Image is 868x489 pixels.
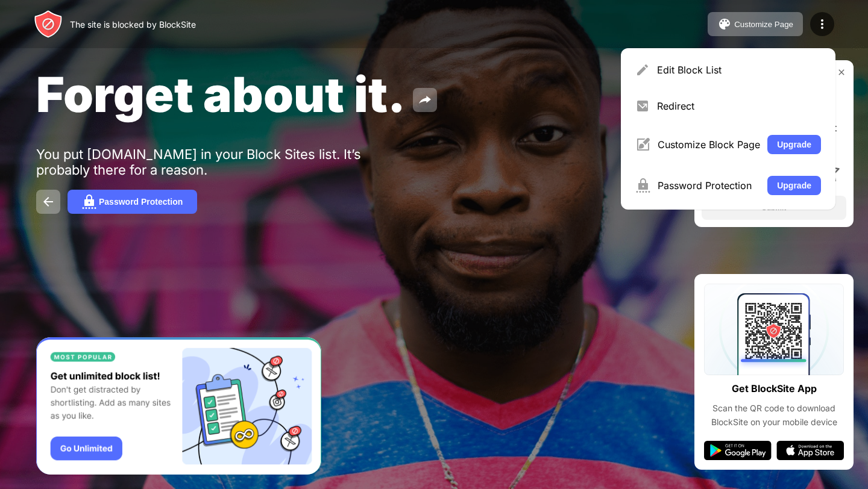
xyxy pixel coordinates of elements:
img: menu-redirect.svg [635,99,650,113]
img: password.svg [82,195,96,209]
div: Password Protection [99,197,183,207]
div: The site is blocked by BlockSite [70,19,196,30]
img: qrcode.svg [704,284,844,375]
img: menu-password.svg [635,178,650,193]
div: Scan the QR code to download BlockSite on your mobile device [704,402,844,429]
button: Customize Page [708,12,803,36]
div: Redirect [657,100,821,112]
span: Forget about it. [36,65,406,123]
img: pallet.svg [717,17,732,31]
div: Password Protection [658,179,760,192]
img: app-store.svg [776,441,844,460]
iframe: Banner [36,337,321,475]
img: menu-pencil.svg [635,63,650,77]
img: rate-us-close.svg [837,67,846,77]
button: Upgrade [767,176,821,195]
div: You put [DOMAIN_NAME] in your Block Sites list. It’s probably there for a reason. [36,146,409,178]
div: Customize Page [734,20,793,29]
img: menu-icon.svg [815,17,829,31]
div: Edit Block List [657,64,821,76]
img: back.svg [41,195,55,209]
div: Customize Block Page [658,139,760,151]
img: menu-customize.svg [635,137,650,152]
img: header-logo.svg [34,10,63,39]
div: Get BlockSite App [732,380,817,397]
button: Upgrade [767,135,821,154]
button: Password Protection [68,190,197,214]
img: google-play.svg [704,441,772,460]
img: share.svg [418,93,432,107]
